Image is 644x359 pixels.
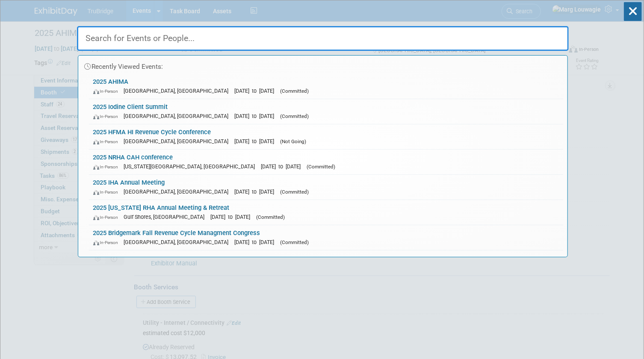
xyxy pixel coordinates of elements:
span: In-Person [93,88,122,94]
span: [DATE] to [DATE] [235,113,279,119]
a: 2025 AHIMA In-Person [GEOGRAPHIC_DATA], [GEOGRAPHIC_DATA] [DATE] to [DATE] (Committed) [89,74,563,99]
span: [US_STATE][GEOGRAPHIC_DATA], [GEOGRAPHIC_DATA] [124,163,260,170]
span: (Committed) [307,164,336,170]
span: [GEOGRAPHIC_DATA], [GEOGRAPHIC_DATA] [124,113,233,119]
span: In-Person [93,164,122,170]
span: (Committed) [281,88,309,94]
span: [DATE] to [DATE] [235,239,279,245]
span: In-Person [93,139,122,144]
span: In-Person [93,240,122,245]
div: Recently Viewed Events: [83,56,563,74]
span: (Committed) [281,113,309,119]
span: [GEOGRAPHIC_DATA], [GEOGRAPHIC_DATA] [124,188,233,195]
span: In-Person [93,215,122,220]
a: 2025 NRHA CAH conference In-Person [US_STATE][GEOGRAPHIC_DATA], [GEOGRAPHIC_DATA] [DATE] to [DATE... [89,150,563,174]
span: In-Person [93,114,122,119]
input: Search for Events or People... [77,26,569,51]
a: 2025 Iodine Client Summit In-Person [GEOGRAPHIC_DATA], [GEOGRAPHIC_DATA] [DATE] to [DATE] (Commit... [89,99,563,124]
span: (Committed) [257,214,285,220]
span: [DATE] to [DATE] [235,88,279,94]
span: [DATE] to [DATE] [261,163,305,170]
a: 2025 IHA Annual Meeting In-Person [GEOGRAPHIC_DATA], [GEOGRAPHIC_DATA] [DATE] to [DATE] (Committed) [89,175,563,200]
span: [DATE] to [DATE] [235,188,279,195]
span: [DATE] to [DATE] [235,138,279,144]
span: [GEOGRAPHIC_DATA], [GEOGRAPHIC_DATA] [124,239,233,245]
span: [GEOGRAPHIC_DATA], [GEOGRAPHIC_DATA] [124,138,233,144]
span: (Committed) [281,239,309,245]
a: 2025 HFMA HI Revenue Cycle Conference In-Person [GEOGRAPHIC_DATA], [GEOGRAPHIC_DATA] [DATE] to [D... [89,124,563,149]
span: Gulf Shores, [GEOGRAPHIC_DATA] [124,214,209,220]
a: 2025 [US_STATE] RHA Annual Meeting & Retreat In-Person Gulf Shores, [GEOGRAPHIC_DATA] [DATE] to [... [89,200,563,225]
span: (Not Going) [281,138,307,144]
a: 2025 Bridgemark Fall Revenue Cycle Managment Congress In-Person [GEOGRAPHIC_DATA], [GEOGRAPHIC_DA... [89,225,563,250]
span: (Committed) [281,189,309,195]
span: [DATE] to [DATE] [211,214,255,220]
span: [GEOGRAPHIC_DATA], [GEOGRAPHIC_DATA] [124,88,233,94]
span: In-Person [93,189,122,195]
